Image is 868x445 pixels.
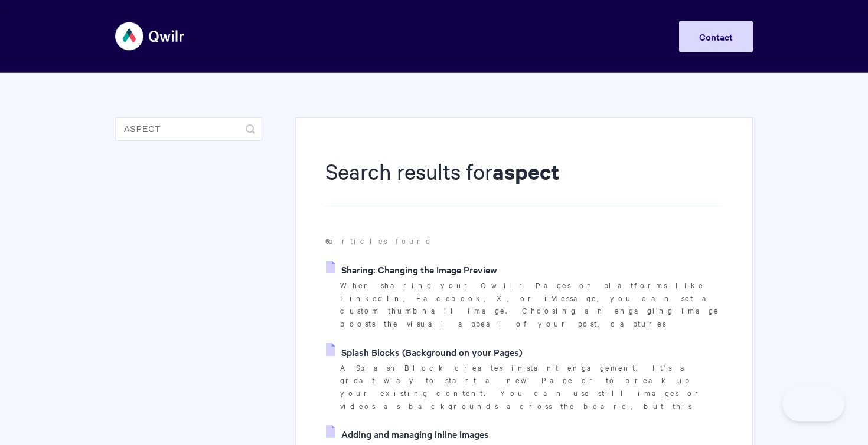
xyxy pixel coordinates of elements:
a: Sharing: Changing the Image Preview [326,261,497,278]
strong: 6 [325,235,329,246]
input: Search [115,117,262,141]
p: A Splash Block creates instant engagement. It's a great way to start a new Page or to break up yo... [340,361,723,413]
a: Splash Blocks (Background on your Pages) [326,343,523,361]
a: Adding and managing inline images [326,425,489,443]
iframe: Toggle Customer Support [782,386,844,421]
strong: aspect [492,157,559,186]
h1: Search results for [325,156,723,207]
p: articles found [325,235,723,248]
img: Qwilr Help Center [115,14,185,58]
a: Contact [679,21,753,52]
p: When sharing your Qwilr Pages on platforms like LinkedIn, Facebook, X, or iMessage, you can set a... [340,279,723,330]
